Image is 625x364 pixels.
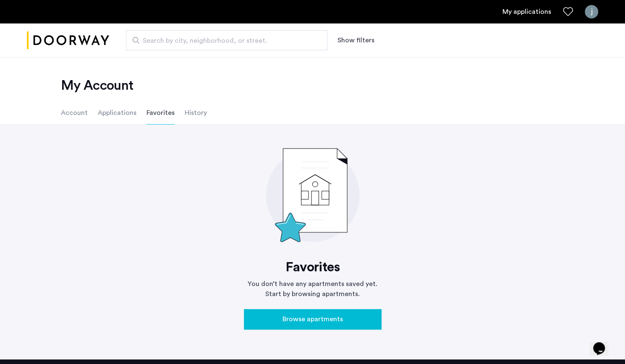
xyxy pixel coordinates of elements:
li: Applications [98,101,136,125]
button: Show or hide filters [337,35,374,45]
span: Search by city, neighborhood, or street. [143,36,304,46]
li: Account [61,101,88,125]
li: History [185,101,207,125]
a: Cazamio logo [27,25,109,56]
h2: My Account [61,77,565,94]
a: My application [502,7,551,17]
img: logo [27,25,109,56]
p: You don’t have any apartments saved yet. Start by browsing apartments. [244,279,381,299]
li: Favorites [146,101,175,125]
img: user [585,5,598,18]
iframe: chat widget [590,330,617,356]
h2: Favorites [244,259,381,276]
button: button [244,309,381,329]
a: Favorites [563,7,573,17]
span: Browse apartments [282,314,343,324]
input: Apartment Search [126,30,327,50]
